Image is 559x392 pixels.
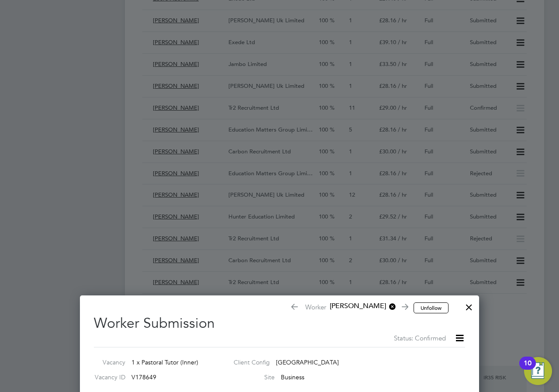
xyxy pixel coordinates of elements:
label: Vacancy [90,358,125,366]
label: Vacancy ID [90,373,125,381]
span: Worker [290,302,407,314]
span: [GEOGRAPHIC_DATA] [276,358,339,366]
div: 10 [524,363,531,375]
span: 1 x Pastoral Tutor (Inner) [131,358,198,366]
button: Unfollow [414,302,449,314]
span: Status: Confirmed [394,334,446,342]
label: Site [227,373,275,381]
h2: Worker Submission [94,308,465,343]
button: Open Resource Center, 10 new notifications [524,357,552,385]
span: V178649 [131,373,156,381]
label: Client Config [227,358,270,366]
span: [PERSON_NAME] [326,302,396,311]
span: Business [281,373,304,381]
